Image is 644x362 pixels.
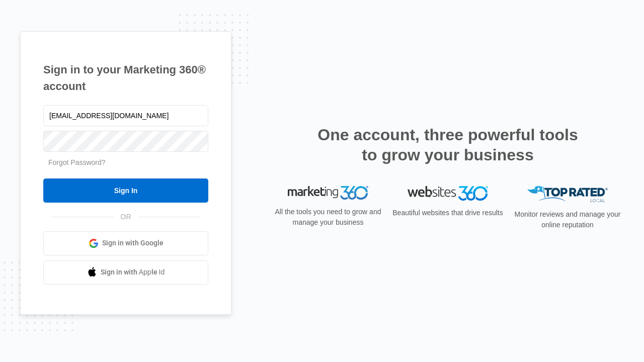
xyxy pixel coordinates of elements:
[43,260,208,285] a: Sign in with Apple Id
[102,238,164,248] span: Sign in with Google
[43,105,208,126] input: Email
[314,125,581,165] h2: One account, three powerful tools to grow your business
[272,207,384,228] p: All the tools you need to grow and manage your business
[114,212,138,222] span: OR
[511,209,624,230] p: Monitor reviews and manage your online reputation
[43,61,208,95] h1: Sign in to your Marketing 360® account
[391,208,504,218] p: Beautiful websites that drive results
[101,267,165,278] span: Sign in with Apple Id
[43,231,208,255] a: Sign in with Google
[288,186,368,200] img: Marketing 360
[48,158,106,166] a: Forgot Password?
[527,186,608,203] img: Top Rated Local
[408,186,488,201] img: Websites 360
[43,178,208,203] input: Sign In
